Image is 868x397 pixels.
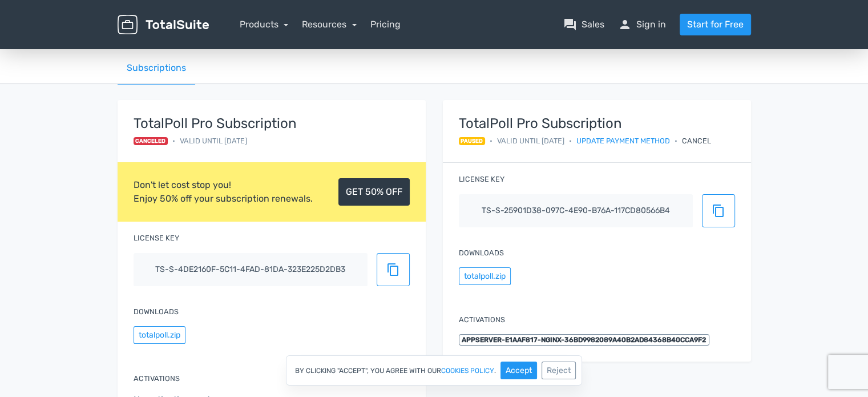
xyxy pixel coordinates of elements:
span: appserver-e1aaf817-nginx-36bd9982089a40b2ad84368b40cca9f2 [459,334,710,346]
span: Canceled [134,137,168,145]
label: Downloads [459,247,504,258]
img: TotalSuite for WordPress [118,15,209,35]
button: Reject [542,362,576,379]
a: cookies policy [441,367,494,374]
a: Start for Free [680,14,751,35]
span: • [675,135,677,146]
div: Don't let cost stop you! Enjoy 50% off your subscription renewals. [134,178,313,206]
button: totalpoll.zip [134,326,185,344]
div: By clicking "Accept", you agree with our . [286,355,582,386]
a: Pricing [370,18,401,31]
button: content_copy [702,194,735,227]
button: Accept [500,362,537,379]
a: personSign in [618,18,666,31]
label: Activations [459,314,505,325]
span: question_answer [563,18,577,31]
div: Cancel [682,135,711,146]
span: Valid until [DATE] [180,135,247,146]
strong: TotalPoll Pro Subscription [459,116,712,131]
strong: TotalPoll Pro Subscription [134,116,297,131]
span: • [569,135,572,146]
a: Products [240,19,289,30]
span: paused [459,137,486,145]
a: Update payment method [576,135,670,146]
button: content_copy [377,253,410,286]
label: License key [459,174,504,185]
label: Downloads [134,306,179,317]
a: Resources [302,19,357,30]
a: GET 50% OFF [338,178,410,206]
span: person [618,18,632,31]
span: • [490,135,492,146]
a: Subscriptions [118,52,195,85]
button: totalpoll.zip [459,267,511,285]
span: • [172,135,175,146]
span: content_copy [712,204,725,218]
a: question_answerSales [563,18,604,31]
span: Valid until [DATE] [497,135,564,146]
span: content_copy [386,263,400,276]
label: License key [134,232,179,243]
